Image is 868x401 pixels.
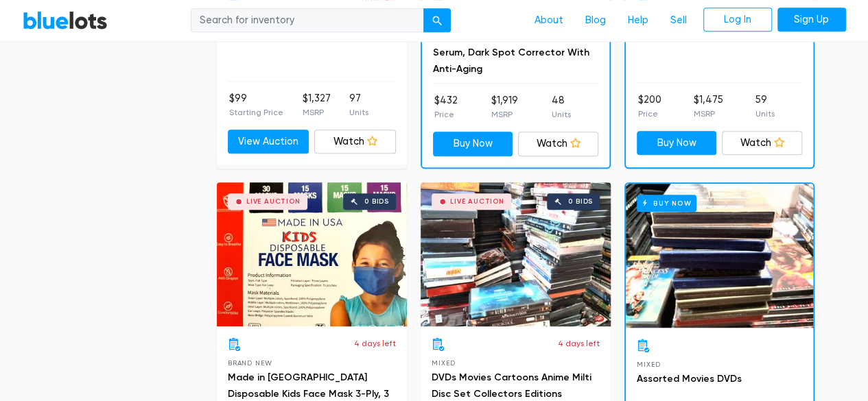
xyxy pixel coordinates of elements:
[432,359,456,367] span: Mixed
[228,130,309,154] a: View Auction
[524,8,574,34] a: About
[450,198,504,205] div: Live Auction
[349,91,368,119] li: 97
[552,108,571,121] p: Units
[23,10,108,30] a: BlueLots
[349,106,368,119] p: Units
[433,132,513,156] a: Buy Now
[755,108,775,120] p: Units
[568,198,593,205] div: 0 bids
[491,108,518,121] p: MSRP
[659,8,698,34] a: Sell
[617,8,659,34] a: Help
[302,91,330,119] li: $1,327
[518,132,598,156] a: Watch
[722,131,802,156] a: Watch
[637,195,696,212] h6: Buy Now
[694,93,723,120] li: $1,475
[191,8,424,33] input: Search for inventory
[228,359,272,367] span: Brand New
[246,198,301,205] div: Live Auction
[777,8,846,32] a: Sign Up
[432,372,591,400] a: DVDs Movies Cartoons Anime Milti Disc Set Collectors Editions
[302,106,330,119] p: MSRP
[314,130,396,154] a: Watch
[364,198,389,205] div: 0 bids
[637,131,717,156] a: Buy Now
[491,93,518,121] li: $1,919
[354,337,396,350] p: 4 days left
[552,93,571,121] li: 48
[626,184,813,328] a: Buy Now
[434,93,458,121] li: $432
[434,108,458,121] p: Price
[421,182,611,326] a: Live Auction 0 bids
[433,30,589,75] a: [PERSON_NAME]-Posay Mela B3 Serum, Dark Spot Corrector With Anti-Aging
[637,361,661,368] span: Mixed
[694,108,723,120] p: MSRP
[638,93,661,120] li: $200
[229,106,283,119] p: Starting Price
[703,8,772,32] a: Log In
[638,108,661,120] p: Price
[637,373,742,385] a: Assorted Movies DVDs
[574,8,617,34] a: Blog
[755,93,775,120] li: 59
[558,337,600,350] p: 4 days left
[217,182,407,326] a: Live Auction 0 bids
[229,91,283,119] li: $99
